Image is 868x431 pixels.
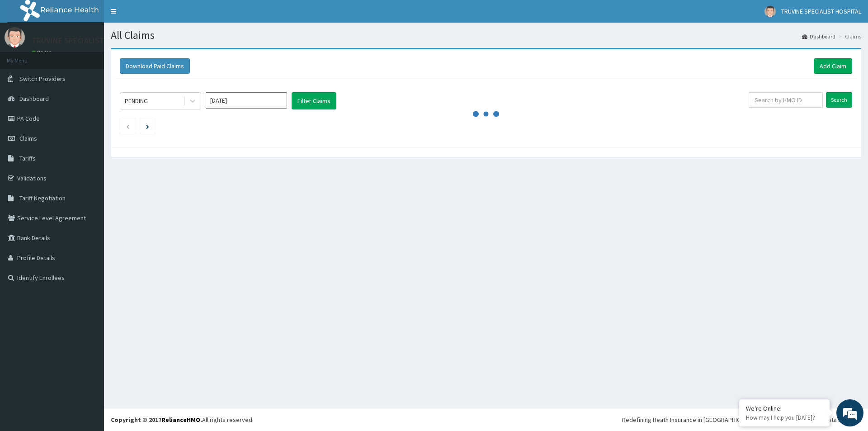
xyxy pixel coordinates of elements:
[746,414,823,422] p: How may I help you today?
[32,49,53,56] a: Online
[19,154,36,162] span: Tariffs
[125,96,148,105] div: PENDING
[161,416,200,424] a: RelianceHMO
[19,75,66,83] span: Switch Providers
[146,122,149,130] a: Next page
[104,408,868,431] footer: All rights reserved.
[814,58,852,74] a: Add Claim
[5,27,25,47] img: User Image
[19,134,37,142] span: Claims
[111,416,202,424] strong: Copyright © 2017 .
[19,194,66,202] span: Tariff Negotiation
[764,6,776,17] img: User Image
[126,122,130,130] a: Previous page
[826,92,852,108] input: Search
[19,95,49,103] span: Dashboard
[746,404,823,412] div: We're Online!
[32,37,142,45] p: TRUVINE SPECIALIST HOSPITAL
[802,33,835,40] a: Dashboard
[120,58,190,74] button: Download Paid Claims
[111,29,861,41] h1: All Claims
[622,415,861,424] div: Redefining Heath Insurance in [GEOGRAPHIC_DATA] using Telemedicine and Data Science!
[836,33,861,40] li: Claims
[292,92,336,109] button: Filter Claims
[472,100,500,128] svg: audio-loading
[749,92,823,108] input: Search by HMO ID
[781,7,861,15] span: TRUVINE SPECIALIST HOSPITAL
[206,92,287,109] input: Select Month and Year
